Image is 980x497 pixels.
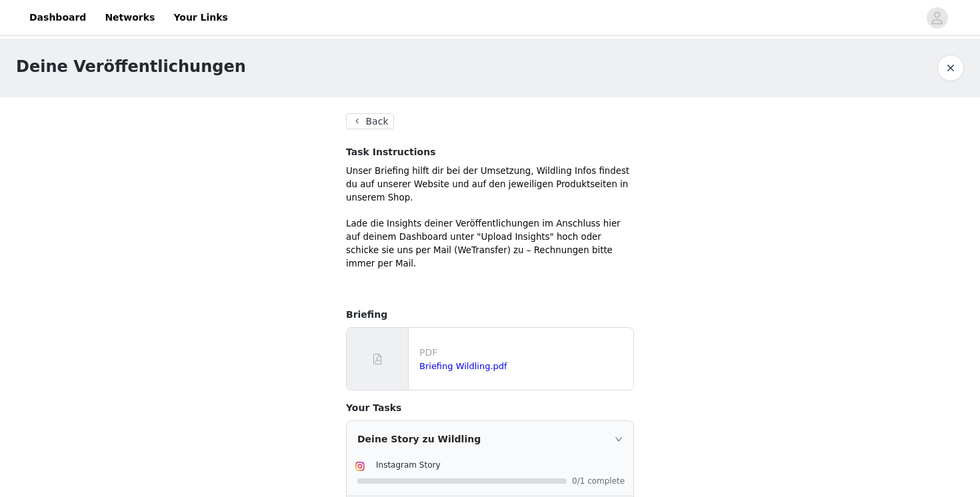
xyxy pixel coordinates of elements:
[165,3,236,33] a: Your Links
[931,7,943,29] div: avatar
[355,461,365,472] img: Instagram Icon
[16,55,246,79] h1: Deine Veröffentlichungen
[346,219,621,268] span: Lade die Insights deiner Veröffentlichungen im Anschluss hier auf deinem Dashboard unter "Upload ...
[615,435,623,443] i: icon: right
[376,460,441,470] span: Instagram Story
[419,346,628,360] p: PDF
[346,166,629,203] span: Unser Briefing hilft dir bei der Umsetzung, Wildling Infos findest du auf unserer Website und auf...
[21,3,94,33] a: Dashboard
[97,3,163,33] a: Networks
[346,145,634,159] h4: Task Instructions
[419,361,507,371] a: Briefing Wildling.pdf
[572,477,625,485] span: 0/1 complete
[346,308,634,322] h4: Briefing
[347,421,633,457] div: icon: rightDeine Story zu Wildling
[346,113,394,129] button: Back
[346,401,634,415] h4: Your Tasks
